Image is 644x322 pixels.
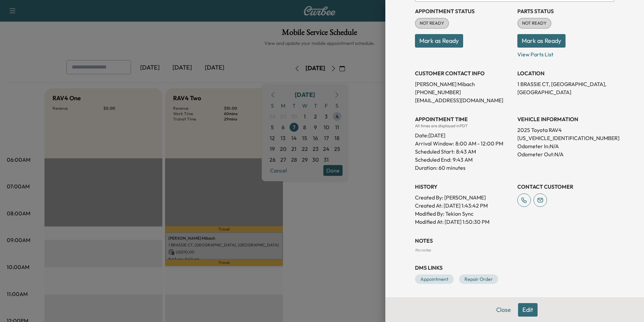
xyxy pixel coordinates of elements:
[518,20,551,27] span: NOT READY
[415,237,614,245] h3: NOTES
[455,139,503,147] span: 8:00 AM - 12:00 PM
[415,88,512,96] p: [PHONE_NUMBER]
[517,80,614,96] p: 1 BRASSIE CT, [GEOGRAPHIC_DATA], [GEOGRAPHIC_DATA]
[492,303,515,317] button: Close
[415,210,512,218] p: Modified By : Tekion Sync
[518,303,538,317] button: Edit
[415,139,512,147] p: Arrival Window:
[517,115,614,123] h3: VEHICLE INFORMATION
[456,147,476,156] p: 8:43 AM
[415,183,512,191] h3: History
[517,34,566,48] button: Mark as Ready
[453,156,473,164] p: 9:43 AM
[517,7,614,15] h3: Parts Status
[415,202,512,210] p: Created At : [DATE] 1:43:42 PM
[517,150,614,158] p: Odometer Out: N/A
[415,274,454,284] a: Appointment
[415,7,512,15] h3: Appointment Status
[415,164,512,172] p: Duration: 60 minutes
[415,129,512,139] div: Date: [DATE]
[415,147,455,156] p: Scheduled Start:
[415,115,512,123] h3: APPOINTMENT TIME
[517,126,614,134] p: 2025 Toyota RAV4
[416,20,448,27] span: NOT READY
[415,123,512,129] div: All times are displayed in PDT
[517,134,614,142] p: [US_VEHICLE_IDENTIFICATION_NUMBER]
[517,142,614,150] p: Odometer In: N/A
[415,264,614,272] h3: DMS Links
[415,247,614,253] div: No notes
[459,274,498,284] a: Repair Order
[415,96,512,104] p: [EMAIL_ADDRESS][DOMAIN_NAME]
[415,218,512,226] p: Modified At : [DATE] 1:50:30 PM
[415,34,463,48] button: Mark as Ready
[415,156,451,164] p: Scheduled End:
[415,69,512,77] h3: CUSTOMER CONTACT INFO
[517,48,614,58] p: View Parts List
[517,69,614,77] h3: LOCATION
[517,183,614,191] h3: CONTACT CUSTOMER
[415,193,512,202] p: Created By : [PERSON_NAME]
[415,80,512,88] p: [PERSON_NAME] Mibach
